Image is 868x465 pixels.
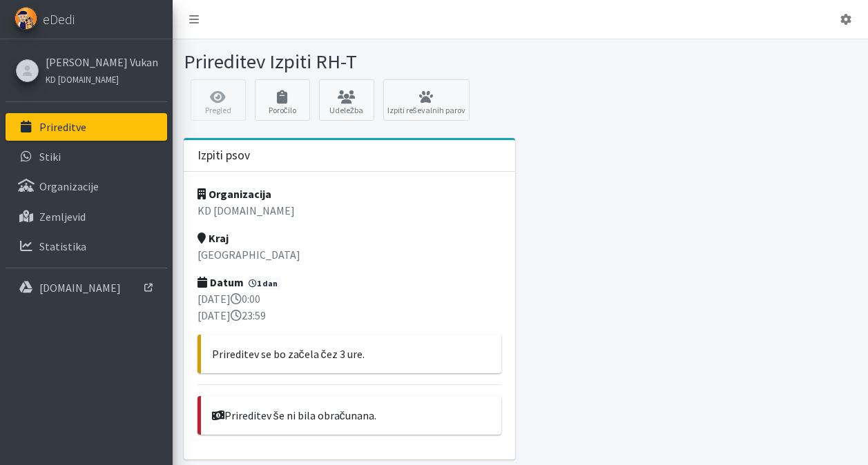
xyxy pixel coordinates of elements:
small: KD [DOMAIN_NAME] [46,74,119,85]
p: Stiki [39,150,61,164]
a: Izpiti reševalnih parov [383,79,470,121]
p: [DOMAIN_NAME] [39,281,121,295]
a: KD [DOMAIN_NAME] [46,70,158,87]
a: [DOMAIN_NAME] [6,274,167,301]
img: eDedi [15,7,37,30]
p: Zemljevid [39,210,86,224]
a: Poročilo [255,79,310,121]
h1: Prireditev Izpiti RH-T [184,50,516,74]
h3: Izpiti psov [197,148,250,163]
p: Statistika [39,239,86,253]
a: Statistika [6,232,167,260]
a: Zemljevid [6,203,167,230]
strong: Kraj [197,231,229,245]
span: 1 dan [246,277,282,290]
strong: Datum [197,275,244,289]
p: KD [DOMAIN_NAME] [197,202,502,219]
a: [PERSON_NAME] Vukan [46,54,158,70]
p: Prireditve [39,120,86,134]
a: Stiki [6,143,167,170]
p: Organizacije [39,179,99,193]
a: Prireditve [6,113,167,141]
span: eDedi [43,9,75,30]
p: Prireditev se bo začela čez 3 ure. [212,346,491,362]
a: Organizacije [6,172,167,200]
a: Udeležba [319,79,374,121]
p: [GEOGRAPHIC_DATA] [197,246,502,263]
p: [DATE] 0:00 [DATE] 23:59 [197,290,502,324]
p: Prireditev še ni bila obračunana. [212,407,491,424]
strong: Organizacija [197,187,271,201]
